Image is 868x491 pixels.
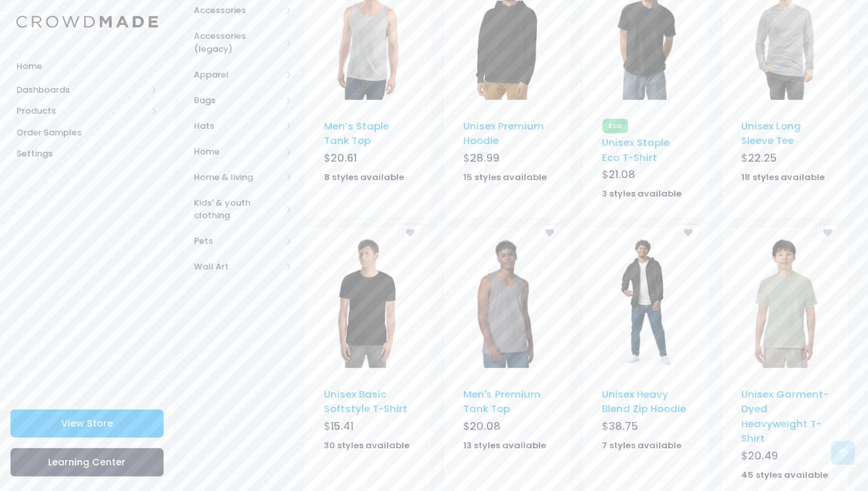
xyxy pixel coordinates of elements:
[325,119,390,147] a: Men’s Staple Tank Top
[741,448,829,467] div: $
[603,135,670,164] a: Unisex Staple Eco T-Shirt
[463,151,551,169] div: $
[470,151,499,166] span: 28.99
[470,419,501,434] span: 20.08
[603,187,682,200] strong: 3 styles available
[603,419,691,437] div: $
[194,260,281,273] span: Wall Art
[741,151,829,169] div: $
[603,119,629,133] span: Eco
[194,171,281,184] span: Home & living
[194,94,281,107] span: Bags
[11,448,164,477] a: Learning Center
[16,147,158,160] span: Settings
[61,417,113,430] span: View Store
[325,387,408,415] a: Unisex Basic Softstyle T-Shirt
[194,197,281,222] span: Kids' & youth clothing
[194,235,281,248] span: Pets
[16,16,158,28] img: Logo
[463,419,551,437] div: $
[194,145,281,158] span: Home
[331,151,357,166] span: 20.61
[741,387,829,445] a: Unisex Garment-Dyed Heavyweight T-Shirt
[325,171,405,183] strong: 8 styles available
[748,151,777,166] span: 22.25
[194,4,281,17] span: Accessories
[741,119,801,147] a: Unisex Long Sleeve Tee
[741,171,825,183] strong: 18 styles available
[325,439,410,452] strong: 30 styles available
[194,30,281,55] span: Accessories (legacy)
[741,469,828,481] strong: 45 styles available
[463,387,541,415] a: Men's Premium Tank Top
[16,105,147,118] span: Products
[463,439,546,452] strong: 13 styles available
[194,120,281,133] span: Hats
[463,171,547,183] strong: 15 styles available
[16,83,147,97] span: Dashboards
[331,419,354,434] span: 15.41
[11,409,164,438] a: View Store
[16,60,158,73] span: Home
[16,126,158,139] span: Order Samples
[603,387,687,415] a: Unisex Heavy Blend Zip Hoodie
[603,167,691,185] div: $
[463,119,544,147] a: Unisex Premium Hoodie
[325,419,413,437] div: $
[603,439,682,452] strong: 7 styles available
[49,456,126,469] span: Learning Center
[748,448,778,463] span: 20.49
[194,68,281,82] span: Apparel
[609,167,636,182] span: 21.08
[325,151,413,169] div: $
[609,419,639,434] span: 38.75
